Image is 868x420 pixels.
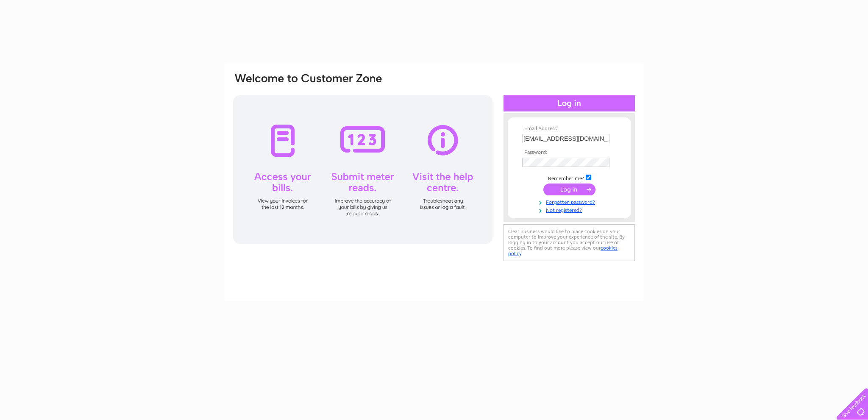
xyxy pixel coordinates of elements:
input: Submit [543,184,595,195]
th: Email Address: [520,126,618,132]
td: Remember me? [520,173,618,182]
a: Forgotten password? [522,197,618,206]
th: Password: [520,150,618,156]
a: Not registered? [522,206,618,214]
div: Clear Business would like to place cookies on your computer to improve your experience of the sit... [504,224,635,261]
a: cookies policy [508,245,618,256]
